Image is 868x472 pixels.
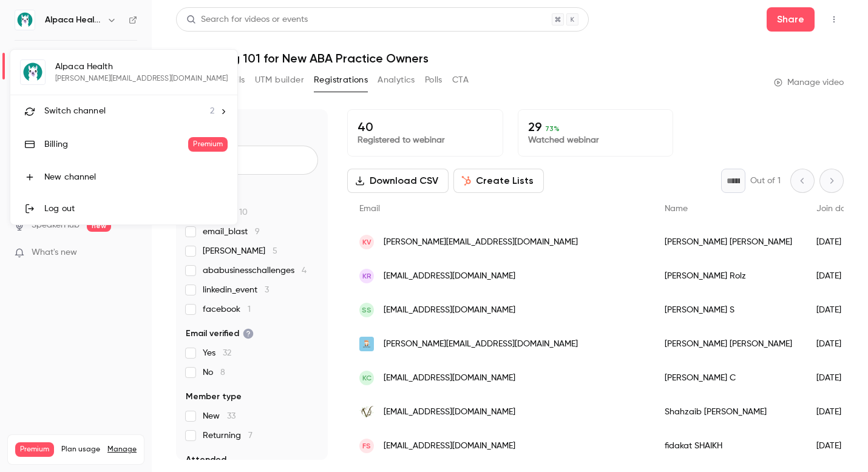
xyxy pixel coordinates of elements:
[210,105,214,118] span: 2
[44,203,228,215] div: Log out
[188,137,228,152] span: Premium
[44,105,106,118] span: Switch channel
[44,171,228,183] div: New channel
[44,138,188,150] div: Billing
